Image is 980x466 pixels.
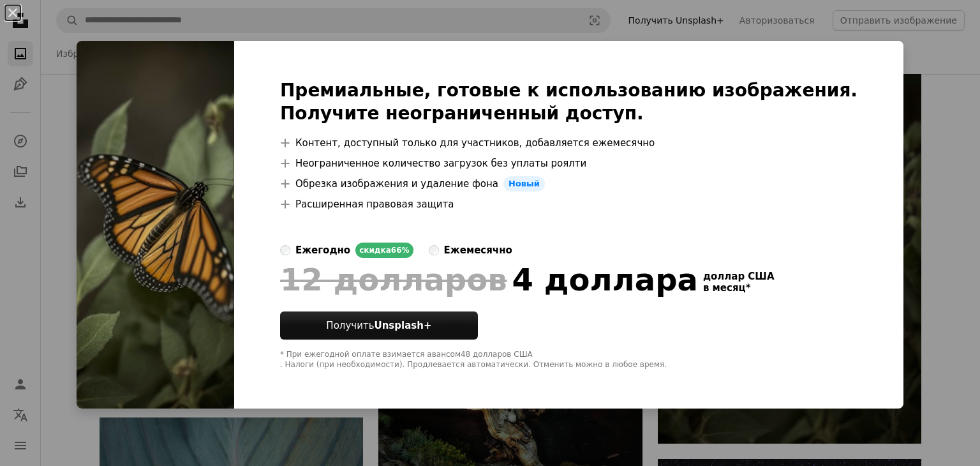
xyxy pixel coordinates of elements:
button: ПолучитьUnsplash+ [280,312,478,340]
font: Обрезка изображения и удаление фона [295,178,498,190]
img: premium_photo-1678483692858-d9ca6e9c67f9 [77,41,234,409]
font: Получите неограниченный доступ. [280,103,644,124]
font: Получить [326,320,374,331]
font: скидка [359,246,391,255]
font: Новый [509,179,540,188]
font: доллар США [703,271,775,282]
font: . Налоги (при необходимости). Продлевается автоматически. Отменить можно в любое время. [280,360,667,369]
font: Премиальные, готовые к использованию изображения. [280,80,857,101]
font: ежегодно [295,244,350,256]
input: ежемесячно [429,245,439,255]
font: ежемесячно [444,244,512,256]
input: ежегодноскидка66% [280,245,290,255]
font: * При ежегодной оплате взимается авансом [280,350,461,359]
font: Неограниченное количество загрузок без уплаты роялти [295,158,586,169]
font: Контент, доступный только для участников, добавляется ежемесячно [295,137,655,149]
font: Расширенная правовая защита [295,199,454,210]
font: 48 долларов США [461,350,533,359]
font: 4 доллара [512,262,698,297]
font: в месяц [703,282,746,294]
font: Unsplash+ [374,320,431,331]
font: 66% [391,246,410,255]
font: 12 долларов [280,262,507,297]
